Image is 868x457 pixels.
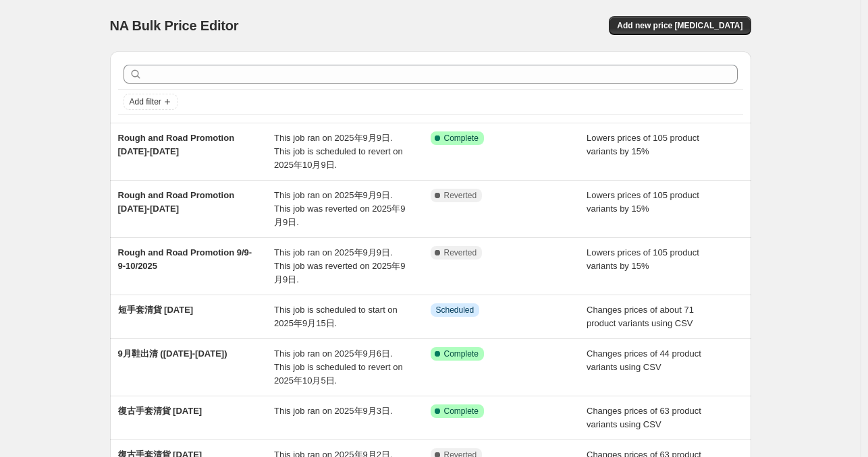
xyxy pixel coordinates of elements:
[110,18,239,33] span: NA Bulk Price Editor
[444,247,477,258] span: Reverted
[274,133,403,170] span: This job ran on 2025年9月9日. This job is scheduled to revert on 2025年10月9日.
[274,247,405,284] span: This job ran on 2025年9月9日. This job was reverted on 2025年9月9日.
[587,133,699,156] span: Lowers prices of 105 product variants by 15%
[609,16,751,35] button: Add new price [MEDICAL_DATA]
[587,305,694,328] span: Changes prices of about 71 product variants using CSV
[118,247,252,271] span: Rough and Road Promotion 9/9-9-10/2025
[617,20,742,31] span: Add new price [MEDICAL_DATA]
[274,190,405,227] span: This job ran on 2025年9月9日. This job was reverted on 2025年9月9日.
[274,305,398,328] span: This job is scheduled to start on 2025年9月15日.
[274,406,393,416] span: This job ran on 2025年9月3日.
[444,133,479,144] span: Complete
[587,247,699,271] span: Lowers prices of 105 product variants by 15%
[118,348,227,359] span: 9月鞋出清 ([DATE]-[DATE])
[444,348,479,359] span: Complete
[118,305,194,315] span: 短手套清貨 [DATE]
[118,406,202,416] span: 復古手套清貨 [DATE]
[587,190,699,214] span: Lowers prices of 105 product variants by 15%
[130,96,161,107] span: Add filter
[124,94,178,110] button: Add filter
[444,406,479,417] span: Complete
[118,133,235,156] span: Rough and Road Promotion [DATE]-[DATE]
[444,190,477,201] span: Reverted
[274,348,403,386] span: This job ran on 2025年9月6日. This job is scheduled to revert on 2025年10月5日.
[118,190,235,214] span: Rough and Road Promotion [DATE]-[DATE]
[436,305,474,315] span: Scheduled
[587,348,701,372] span: Changes prices of 44 product variants using CSV
[587,406,701,429] span: Changes prices of 63 product variants using CSV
